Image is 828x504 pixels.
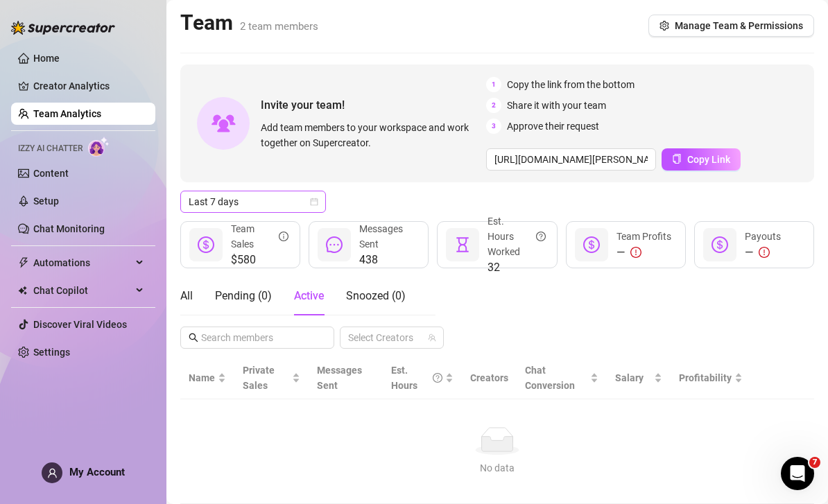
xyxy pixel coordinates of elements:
span: Team Profits [616,231,671,242]
a: Discover Viral Videos [33,319,127,330]
div: Pending ( 0 ) [215,288,272,304]
img: Chat Copilot [18,286,27,295]
span: 2 [486,98,501,113]
span: team [428,333,436,342]
span: 3 [486,119,501,134]
span: Messages Sent [359,223,403,250]
input: Search members [201,330,315,345]
span: question-circle [536,214,546,259]
div: No data [194,460,800,476]
span: My Account [69,466,125,478]
span: Automations [33,252,132,274]
h2: Team [180,10,318,36]
span: Izzy AI Chatter [18,142,83,155]
div: Est. Hours [391,363,443,393]
span: Last 7 days [189,191,318,212]
span: user [47,468,58,478]
span: Snoozed ( 0 ) [346,289,406,302]
a: Settings [33,347,70,358]
span: thunderbolt [18,257,29,268]
span: Private Sales [243,365,275,391]
span: 438 [359,252,417,268]
span: dollar-circle [198,236,214,253]
span: hourglass [454,236,471,253]
th: Creators [462,357,517,399]
span: message [326,236,343,253]
span: Name [189,370,215,385]
span: info-circle [279,221,288,252]
span: Manage Team & Permissions [675,20,803,31]
span: exclamation-circle [759,247,770,258]
span: dollar-circle [583,236,600,253]
a: Content [33,168,69,179]
span: Salary [615,372,644,383]
span: search [189,333,198,342]
span: Chat Copilot [33,279,132,302]
span: Copy Link [687,154,730,165]
span: 1 [486,77,501,92]
span: calendar [310,198,318,206]
img: AI Chatter [88,137,110,157]
iframe: Intercom live chat [781,457,814,490]
span: dollar-circle [711,236,728,253]
span: 7 [809,457,820,468]
div: Team Sales [231,221,288,252]
span: Active [294,289,324,302]
span: 2 team members [240,20,318,33]
a: Setup [33,195,59,207]
div: — [616,244,671,261]
span: copy [672,154,682,164]
span: Copy the link from the bottom [507,77,635,92]
span: Chat Conversion [525,365,575,391]
span: $580 [231,252,288,268]
span: Share it with your team [507,98,606,113]
div: Est. Hours Worked [488,214,545,259]
button: Copy Link [662,148,741,171]
span: Profitability [679,372,732,383]
span: Approve their request [507,119,599,134]
span: Invite your team! [261,96,486,114]
span: question-circle [433,363,442,393]
div: All [180,288,193,304]
a: Creator Analytics [33,75,144,97]
span: Add team members to your workspace and work together on Supercreator. [261,120,481,150]
a: Team Analytics [33,108,101,119]
a: Home [33,53,60,64]
span: exclamation-circle [630,247,641,258]
span: Messages Sent [317,365,362,391]
th: Name [180,357,234,399]
img: logo-BBDzfeDw.svg [11,21,115,35]
button: Manage Team & Permissions [648,15,814,37]
div: — [745,244,781,261]
span: 32 [488,259,545,276]
span: Payouts [745,231,781,242]
a: Chat Monitoring [33,223,105,234]
span: setting [659,21,669,31]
